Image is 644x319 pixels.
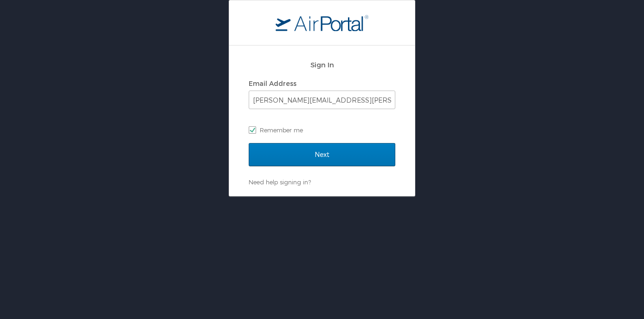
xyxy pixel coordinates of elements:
[249,123,395,137] label: Remember me
[276,14,368,31] img: logo
[249,59,395,70] h2: Sign In
[249,79,296,87] label: Email Address
[249,178,311,186] a: Need help signing in?
[249,143,395,166] input: Next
